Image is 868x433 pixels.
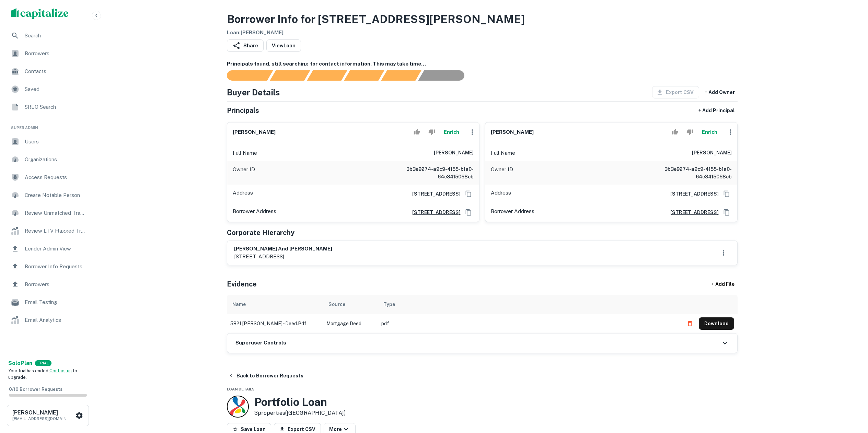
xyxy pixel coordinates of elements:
[35,360,51,366] div: TRIAL
[25,155,86,164] span: Organizations
[25,67,86,75] span: Contacts
[5,312,90,328] a: Email Analytics
[5,133,90,150] a: Users
[254,396,346,409] h3: Portfolio Loan
[233,128,276,136] h6: [PERSON_NAME]
[307,70,347,81] div: Documents found, AI parsing details...
[491,128,534,136] h6: [PERSON_NAME]
[407,190,461,198] a: [STREET_ADDRESS]
[5,258,90,275] div: Borrower Info Requests
[227,105,259,116] h5: Principals
[227,279,257,289] h5: Evidence
[344,70,384,81] div: Principals found, AI now looking for contact information...
[25,49,86,58] span: Borrowers
[378,295,680,314] th: Type
[12,410,74,416] h6: [PERSON_NAME]
[233,207,276,218] p: Borrower Address
[8,359,32,367] a: SoloPlan
[233,165,255,180] p: Owner ID
[25,173,86,182] span: Access Requests
[5,169,90,186] a: Access Requests
[12,416,74,422] p: [EMAIL_ADDRESS][DOMAIN_NAME]
[699,317,734,330] button: Download
[426,125,438,139] button: Reject
[669,125,681,139] button: Accept
[692,149,732,157] h6: [PERSON_NAME]
[25,262,86,271] span: Borrower Info Requests
[5,241,90,257] a: Lender Admin View
[235,339,286,347] h6: Superuser Controls
[702,86,738,98] button: + Add Owner
[323,314,378,333] td: Mortgage Deed
[665,190,719,198] a: [STREET_ADDRESS]
[5,45,90,62] a: Borrowers
[407,209,461,216] a: [STREET_ADDRESS]
[5,187,90,203] a: Create Notable Person
[7,405,89,426] button: [PERSON_NAME][EMAIL_ADDRESS][DOMAIN_NAME]
[25,138,86,146] span: Users
[383,300,395,308] div: Type
[227,29,525,37] h6: Loan : [PERSON_NAME]
[441,125,463,139] button: Enrich
[491,165,513,180] p: Owner ID
[5,205,90,221] div: Review Unmatched Transactions
[25,280,86,289] span: Borrowers
[25,227,86,235] span: Review LTV Flagged Transactions
[699,125,721,139] button: Enrich
[227,227,294,238] h5: Corporate Hierarchy
[323,295,378,314] th: Source
[234,245,332,253] h6: [PERSON_NAME] and [PERSON_NAME]
[5,223,90,239] a: Review LTV Flagged Transactions
[391,165,474,180] h6: 3b3e9274-a9c9-4155-b1a0-64e3415068eb
[5,117,90,133] li: Super Admin
[5,99,90,115] a: SREO Search
[25,32,86,40] span: Search
[5,294,90,311] a: Email Testing
[25,103,86,111] span: SREO Search
[5,63,90,80] a: Contacts
[378,314,680,333] td: pdf
[270,70,310,81] div: Your request is received and processing...
[25,209,86,217] span: Review Unmatched Transactions
[411,125,423,139] button: Accept
[491,189,511,199] p: Address
[227,86,280,98] h4: Buyer Details
[699,278,747,291] div: + Add File
[254,409,346,417] p: 3 properties ([GEOGRAPHIC_DATA])
[491,149,515,157] p: Full Name
[418,70,473,81] div: AI fulfillment process complete.
[227,60,738,68] h6: Principals found, still searching for contact information. This may take time...
[227,295,738,333] div: scrollable content
[684,318,696,329] button: Delete file
[463,189,474,199] button: Copy Address
[5,151,90,168] a: Organizations
[463,207,474,218] button: Copy Address
[5,27,90,44] a: Search
[233,189,253,199] p: Address
[233,149,257,157] p: Full Name
[266,39,301,52] a: ViewLoan
[9,387,62,392] span: 0 / 10 Borrower Requests
[665,209,719,216] a: [STREET_ADDRESS]
[5,276,90,293] a: Borrowers
[721,189,732,199] button: Copy Address
[25,298,86,306] span: Email Testing
[5,81,90,97] a: Saved
[234,253,332,261] p: [STREET_ADDRESS]
[8,360,32,366] strong: Solo Plan
[227,295,323,314] th: Name
[684,125,696,139] button: Reject
[834,378,868,411] iframe: Chat Widget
